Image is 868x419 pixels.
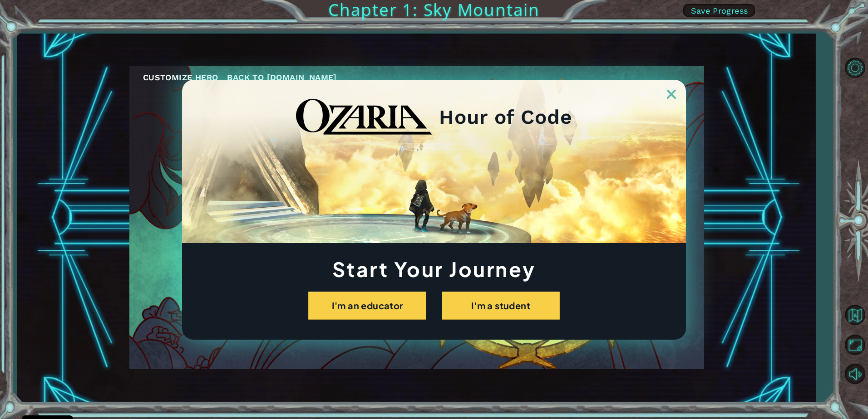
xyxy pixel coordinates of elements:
img: ExitButton_Dusk.png [667,90,676,99]
h1: Start Your Journey [182,260,686,278]
h2: Hour of Code [439,108,572,126]
button: I'm a student [442,292,560,320]
img: blackOzariaWordmark.png [296,99,432,135]
button: I'm an educator [308,292,426,320]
